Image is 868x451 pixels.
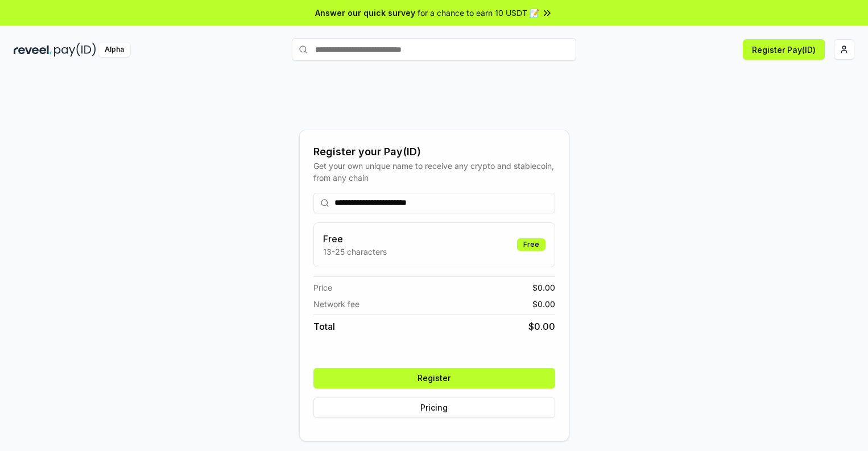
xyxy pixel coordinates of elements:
[323,246,387,258] p: 13-25 characters
[54,43,96,57] img: pay_id
[313,298,359,310] span: Network fee
[313,144,555,160] div: Register your Pay(ID)
[323,232,387,246] h3: Free
[14,43,52,57] img: reveel_dark
[418,7,539,19] span: for a chance to earn 10 USDT 📝
[313,368,555,388] button: Register
[313,160,555,184] div: Get your own unique name to receive any crypto and stablecoin, from any chain
[313,398,555,418] button: Pricing
[532,282,555,293] span: $ 0.00
[313,320,335,333] span: Total
[528,320,555,333] span: $ 0.00
[98,43,130,57] div: Alpha
[743,39,825,60] button: Register Pay(ID)
[517,238,545,251] div: Free
[313,282,332,293] span: Price
[532,298,555,310] span: $ 0.00
[315,7,415,19] span: Answer our quick survey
